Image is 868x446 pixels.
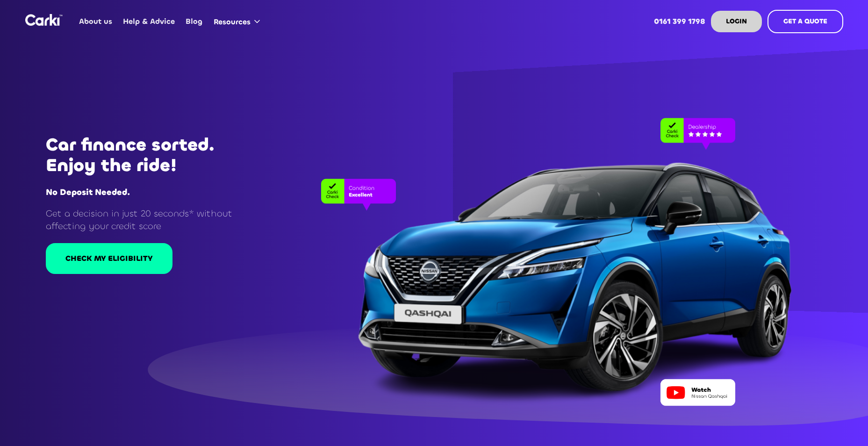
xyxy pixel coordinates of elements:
[726,17,747,26] strong: LOGIN
[768,10,843,33] a: GET A QUOTE
[46,187,130,198] strong: No Deposit Needed.
[46,135,255,176] h1: Car finance sorted. Enjoy the ride!
[118,3,180,40] a: Help & Advice
[214,17,251,27] div: Resources
[46,207,255,233] p: Get a decision in just 20 seconds* without affecting your credit score
[25,14,63,26] img: Logo
[654,16,705,26] strong: 0161 399 1798
[65,253,153,264] div: CHECK MY ELIGIBILITY
[180,3,208,40] a: Blog
[711,11,762,32] a: LOGIN
[74,3,118,40] a: About us
[783,17,827,26] strong: GET A QUOTE
[648,3,710,40] a: 0161 399 1798
[46,243,172,274] a: CHECK MY ELIGIBILITY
